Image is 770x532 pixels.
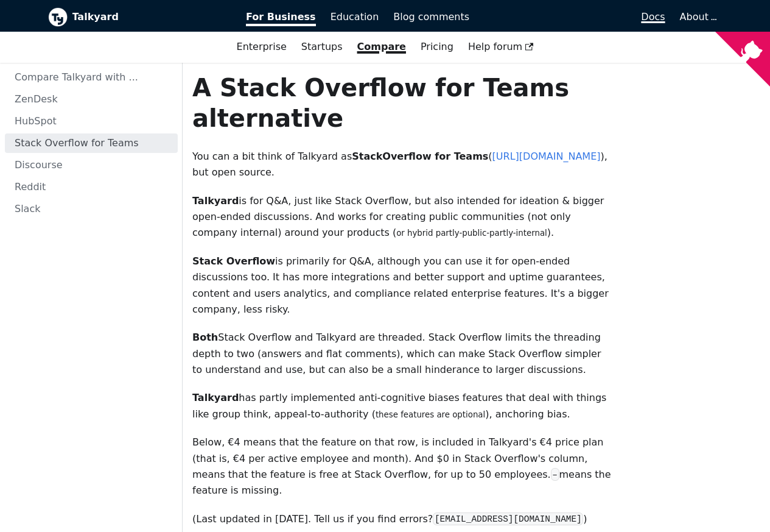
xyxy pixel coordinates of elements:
[461,37,541,57] a: Help forum
[239,7,323,27] a: For Business
[229,37,294,57] a: Enterprise
[352,151,488,162] strong: StackOverflow for Teams
[357,41,406,52] a: Compare
[433,512,583,525] code: [EMAIL_ADDRESS][DOMAIN_NAME]
[294,37,350,57] a: Startups
[5,90,178,109] a: ZenDesk
[192,149,614,181] p: You can a bit think of Talkyard as ( ), but open source.
[192,392,239,403] strong: Talkyard
[331,11,379,23] span: Education
[492,151,601,162] a: [URL][DOMAIN_NAME]
[192,511,614,527] p: (Last updated in [DATE]. Tell us if you find errors? )
[5,155,178,175] a: Discourse
[192,193,614,241] p: is for Q&A, just like Stack Overflow, but also intended for ideation & bigger open-ended discussi...
[72,9,229,25] b: Talkyard
[5,112,178,131] a: HubSpot
[5,133,178,153] a: Stack Overflow for Teams
[413,37,461,57] a: Pricing
[192,195,239,207] strong: Talkyard
[5,177,178,197] a: Reddit
[641,11,665,23] span: Docs
[192,254,614,318] p: is primarily for Q&A, although you can use it for open-ended discussions too. It has more integra...
[48,7,68,27] img: Talkyard logo
[396,229,547,238] small: or hybrid partly-public-partly-internal
[477,7,673,27] a: Docs
[393,11,469,23] span: Blog comments
[48,7,229,27] a: Talkyard logoTalkyard
[192,332,218,343] strong: Both
[468,41,534,52] span: Help forum
[376,410,485,419] small: these features are optional
[192,390,614,422] p: has partly implemented anti-cognitive biases features that deal with things like group think, app...
[246,11,316,26] span: For Business
[192,434,614,499] p: Below, €4 means that the feature on that row, is included in Talkyard's €4 price plan (that is, €...
[323,7,387,27] a: Education
[680,11,715,23] a: About
[386,7,477,27] a: Blog comments
[192,330,614,378] p: Stack Overflow and Talkyard are threaded. Stack Overflow limits the threading depth to two (answe...
[551,468,559,481] code: –
[5,199,178,219] a: Slack
[192,255,275,267] strong: Stack Overflow
[192,73,614,133] h1: A Stack Overflow for Teams alternative
[5,68,178,87] a: Compare Talkyard with ...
